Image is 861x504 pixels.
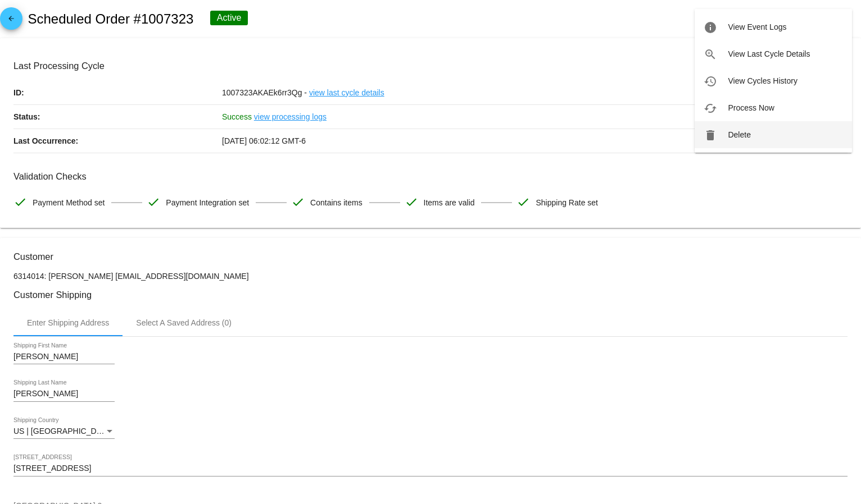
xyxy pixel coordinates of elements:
span: Delete [728,130,750,139]
mat-icon: delete [704,129,717,142]
span: Process Now [728,103,774,112]
span: View Last Cycle Details [728,49,810,58]
mat-icon: zoom_in [704,48,717,61]
mat-icon: info [704,21,717,34]
mat-icon: history [704,75,717,88]
mat-icon: cached [704,102,717,115]
span: View Event Logs [728,22,786,31]
span: View Cycles History [728,76,797,85]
